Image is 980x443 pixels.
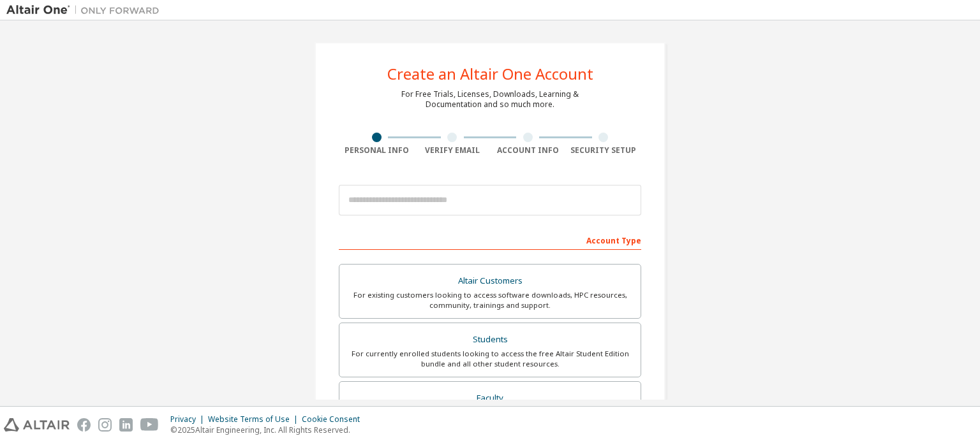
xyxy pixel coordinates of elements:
div: Verify Email [415,145,491,156]
div: Create an Altair One Account [387,66,593,82]
div: Altair Customers [347,272,633,290]
img: youtube.svg [140,418,159,432]
div: For currently enrolled students looking to access the free Altair Student Edition bundle and all ... [347,349,633,369]
div: Account Info [490,145,566,156]
div: Privacy [170,414,208,425]
div: Account Type [339,229,641,250]
div: Security Setup [566,145,642,156]
img: Altair One [6,4,166,17]
div: For Free Trials, Licenses, Downloads, Learning & Documentation and so much more. [401,89,579,110]
img: linkedin.svg [119,418,133,432]
div: Students [347,331,633,349]
div: For existing customers looking to access software downloads, HPC resources, community, trainings ... [347,290,633,310]
div: Website Terms of Use [208,414,302,425]
p: © 2025 Altair Engineering, Inc. All Rights Reserved. [170,425,367,435]
div: Personal Info [339,145,415,156]
div: Cookie Consent [302,414,367,425]
img: facebook.svg [77,418,91,432]
div: Faculty [347,389,633,407]
img: instagram.svg [98,418,112,432]
img: altair_logo.svg [4,418,70,432]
